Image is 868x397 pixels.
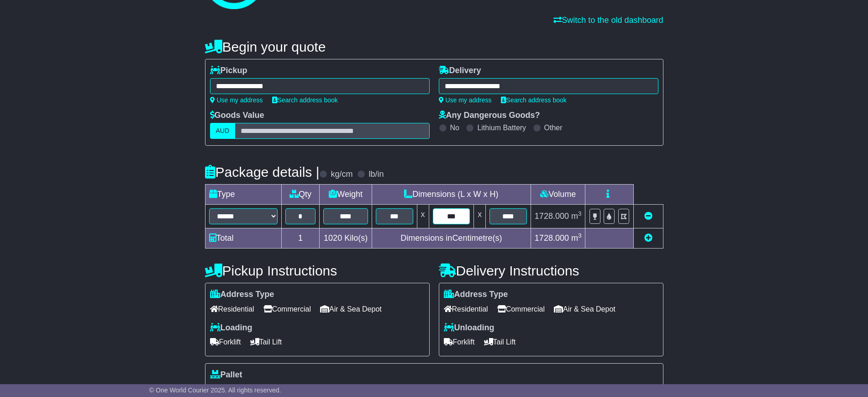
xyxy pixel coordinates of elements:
a: Search address book [501,96,567,104]
h4: Delivery Instructions [439,263,663,278]
span: Commercial [263,302,311,316]
h4: Package details | [205,164,320,180]
label: Pickup [210,66,247,76]
span: Commercial [497,302,545,316]
a: Add new item [644,233,652,243]
td: x [417,205,429,228]
span: 1728.000 [535,233,569,243]
label: Lithium Battery [477,123,526,132]
td: Type [205,185,281,205]
span: Stackable [210,382,249,396]
label: No [450,123,459,132]
span: m [571,212,582,221]
span: Residential [210,302,254,316]
label: Any Dangerous Goods? [439,111,540,121]
a: Search address book [272,96,338,104]
span: Tail Lift [250,335,282,349]
span: Forklift [210,335,241,349]
td: x [474,205,486,228]
h4: Begin your quote [205,39,663,54]
label: Address Type [444,290,508,300]
a: Switch to the old dashboard [553,16,663,25]
label: Pallet [210,370,242,380]
span: © One World Courier 2025. All rights reserved. [149,386,281,394]
span: Tail Lift [484,335,516,349]
span: Forklift [444,335,475,349]
td: Qty [281,185,320,205]
a: Remove this item [644,212,652,221]
a: Use my address [210,96,263,104]
span: Air & Sea Depot [320,302,382,316]
span: Residential [444,302,488,316]
label: Other [544,123,563,132]
label: Loading [210,323,253,333]
label: AUD [210,123,236,139]
td: Kilo(s) [320,228,372,249]
sup: 3 [578,232,582,239]
span: Air & Sea Depot [554,302,615,316]
label: kg/cm [331,169,352,180]
label: Unloading [444,323,494,333]
label: Delivery [439,66,481,76]
sup: 3 [578,210,582,217]
td: Dimensions in Centimetre(s) [372,228,531,249]
td: 1 [281,228,320,249]
label: Goods Value [210,111,264,121]
span: Non Stackable [258,382,313,396]
td: Volume [531,185,585,205]
a: Use my address [439,96,492,104]
td: Weight [320,185,372,205]
h4: Pickup Instructions [205,263,430,278]
td: Total [205,228,281,249]
label: lb/in [368,169,384,180]
span: 1020 [324,233,342,243]
span: 1728.000 [535,212,569,221]
label: Address Type [210,290,274,300]
span: m [571,233,582,243]
td: Dimensions (L x W x H) [372,185,531,205]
